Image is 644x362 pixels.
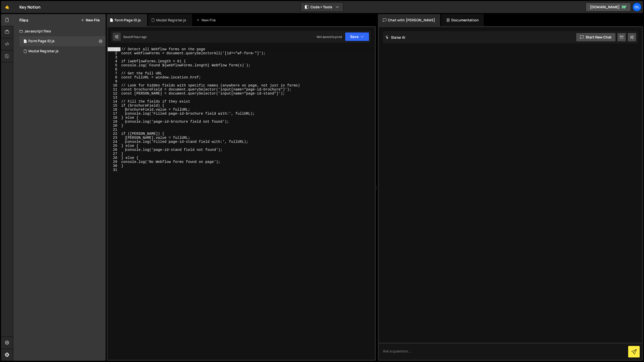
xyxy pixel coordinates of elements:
div: 15 [108,104,120,108]
div: Form Page ID.js [28,39,55,43]
div: 6 [108,67,120,71]
div: 25 [108,144,120,148]
div: 18 [108,116,120,120]
div: 16309/46011.js [19,36,106,46]
div: 4 [108,59,120,63]
div: 22 [108,132,120,136]
div: 3 [108,55,120,59]
div: 1 [108,47,120,51]
h2: Files [19,17,28,23]
div: 1 hour ago [132,35,147,39]
div: 17 [108,112,120,116]
div: New File [196,18,217,23]
div: 8 [108,75,120,79]
div: 29 [108,160,120,164]
div: Key Notion [19,4,41,10]
div: Modal Register.js [28,49,59,54]
div: 26 [108,148,120,152]
div: 11 [108,87,120,92]
h2: Slater AI [385,35,406,40]
div: 2 [108,51,120,55]
a: 🤙 [1,1,13,13]
div: 20 [108,124,120,128]
div: 12 [108,92,120,96]
div: Saved [123,35,147,39]
div: 10 [108,83,120,87]
div: 30 [108,164,120,168]
div: 21 [108,128,120,132]
button: Save [345,32,369,41]
div: Modal Register.js [156,18,186,23]
div: 24 [108,140,120,144]
div: 31 [108,168,120,172]
div: Chat with [PERSON_NAME] [378,14,440,26]
div: 16309/44079.js [19,46,106,56]
div: Form Page ID.js [115,18,141,23]
div: 28 [108,156,120,160]
div: 19 [108,120,120,124]
button: Start new chat [576,33,616,42]
div: 5 [108,63,120,67]
div: 13 [108,96,120,100]
div: 23 [108,136,120,140]
button: New File [81,18,100,22]
div: 9 [108,79,120,83]
div: Not saved to prod [317,35,342,39]
div: Javascript files [13,26,106,36]
div: 7 [108,71,120,75]
div: 16 [108,108,120,112]
button: Code + Tools [301,3,343,12]
div: 14 [108,100,120,104]
a: [DOMAIN_NAME] [586,3,631,12]
span: 1 [24,40,27,44]
a: Ol [632,3,641,12]
div: Documentation [441,14,484,26]
div: 27 [108,152,120,156]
